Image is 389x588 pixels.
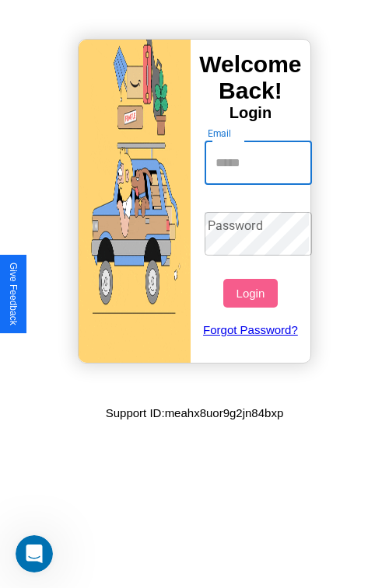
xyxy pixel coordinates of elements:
iframe: Intercom live chat [16,535,53,572]
label: Email [208,127,232,140]
p: Support ID: meahx8uor9g2jn84bxp [106,402,284,423]
div: Give Feedback [8,263,19,325]
button: Login [223,279,277,308]
h4: Login [191,104,310,122]
a: Forgot Password? [197,308,305,352]
h3: Welcome Back! [191,51,310,104]
img: gif [79,40,191,363]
